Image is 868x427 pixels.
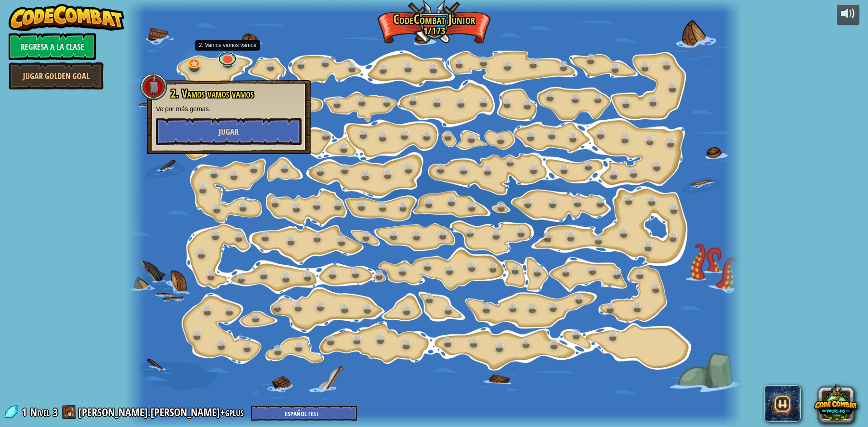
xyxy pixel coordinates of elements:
[53,405,58,419] span: 3
[9,62,104,89] a: Jugar Golden Goal
[9,33,96,60] a: Regresa a la clase
[156,118,302,145] button: Jugar
[9,4,124,31] img: CodeCombat - Learn how to code by playing a game
[22,405,29,419] span: 1
[30,405,50,420] span: Nivel
[219,126,239,137] span: Jugar
[78,405,246,419] a: [PERSON_NAME].[PERSON_NAME]+gplus
[156,104,302,113] p: Ve por más gemas.
[837,4,859,25] button: Ajustar volúmen
[171,86,254,101] span: 2. Vamos vamos vamos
